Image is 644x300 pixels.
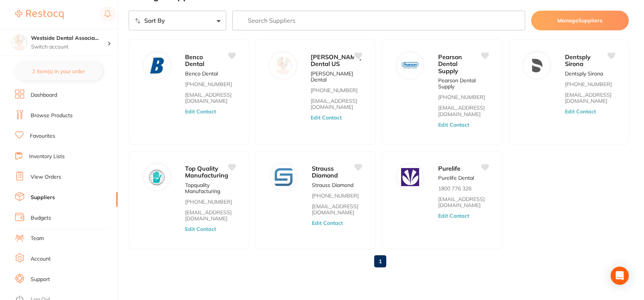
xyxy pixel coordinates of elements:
h4: Westside Dental Associates [31,35,107,42]
p: Topquality Manufacturing [185,182,235,194]
p: Dentsply Sirona [565,71,603,77]
span: Strauss Diamond [312,165,338,179]
img: Benco Dental [148,57,166,75]
p: [PHONE_NUMBER] [438,94,485,100]
a: Budgets [31,214,51,222]
a: [EMAIL_ADDRESS][DOMAIN_NAME] [311,98,362,110]
p: 1800 776 326 [438,185,471,192]
span: Purelife [438,165,460,172]
a: [EMAIL_ADDRESS][DOMAIN_NAME] [438,105,488,117]
span: Top Quality Manufacturing [185,165,228,179]
span: Benco Dental [185,53,204,68]
button: Edit Contact [185,226,216,232]
img: Pearson Dental Supply [401,57,419,75]
span: Dentsply Sirona [565,53,591,68]
a: [EMAIL_ADDRESS][DOMAIN_NAME] [185,92,235,104]
button: Edit Contact [438,122,469,128]
img: Westside Dental Associates [12,35,27,50]
span: Pearson Dental Supply [438,53,462,75]
button: Edit Contact [438,213,469,219]
p: Strauss Diamond [312,182,353,188]
a: [EMAIL_ADDRESS][DOMAIN_NAME] [312,203,362,215]
a: Restocq Logo [15,6,64,23]
a: [EMAIL_ADDRESS][DOMAIN_NAME] [185,209,235,221]
button: Edit Contact [565,108,596,115]
p: Benco Dental [185,71,218,77]
a: 1 [374,254,386,269]
p: [PHONE_NUMBER] [312,193,359,199]
button: Edit Contact [185,108,216,115]
p: [PHONE_NUMBER] [185,199,232,205]
a: View Orders [31,173,61,181]
p: Pearson Dental Supply [438,77,488,90]
p: [PHONE_NUMBER] [565,81,612,87]
a: [EMAIL_ADDRESS][DOMAIN_NAME] [438,196,488,208]
a: Inventory Lists [29,153,65,160]
a: Suppliers [31,194,55,201]
img: Henry Schein Dental US [274,57,292,75]
a: Support [31,276,50,283]
button: Edit Contact [312,220,343,226]
a: Dashboard [31,91,57,99]
button: ManageSuppliers [531,11,629,30]
p: [PERSON_NAME] Dental [311,71,362,83]
button: Edit Contact [311,115,342,121]
span: [PERSON_NAME] Dental US [311,53,362,68]
img: Restocq Logo [15,10,64,19]
p: Switch account [31,43,107,51]
p: [PHONE_NUMBER] [311,87,358,93]
p: [PHONE_NUMBER] [185,81,232,87]
a: Favourites [30,132,55,140]
button: 2 item(s) in your order [15,62,103,80]
img: Dentsply Sirona [528,57,546,75]
img: Strauss Diamond [275,168,293,186]
img: Purelife [401,168,419,186]
div: Open Intercom Messenger [611,267,629,285]
p: Purelife Dental [438,175,474,181]
a: Browse Products [31,112,73,119]
a: Account [31,255,51,263]
a: [EMAIL_ADDRESS][DOMAIN_NAME] [565,92,615,104]
img: Top Quality Manufacturing [148,168,166,186]
a: Team [31,235,44,242]
input: Search Suppliers [232,11,525,30]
